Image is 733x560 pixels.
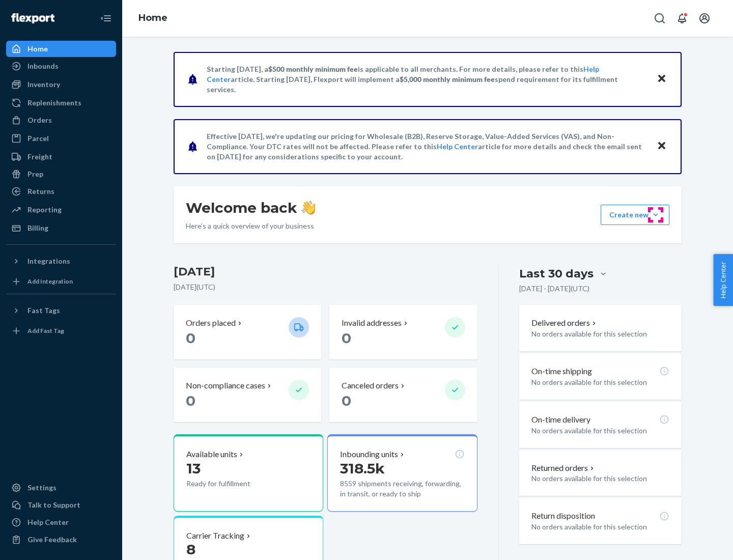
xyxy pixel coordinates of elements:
[186,479,280,489] p: Ready for fulfillment
[27,256,70,266] div: Integrations
[27,205,62,215] div: Reporting
[27,152,52,162] div: Freight
[6,480,116,496] a: Settings
[186,541,195,558] span: 8
[6,166,116,182] a: Prep
[27,483,57,493] div: Settings
[342,317,402,329] p: Invalid addresses
[342,329,351,347] span: 0
[6,112,116,128] a: Orders
[27,500,80,510] div: Talk to Support
[531,377,669,387] p: No orders available for this selection
[329,368,477,422] button: Canceled orders 0
[6,149,116,165] a: Freight
[437,142,478,151] a: Help Center
[340,460,385,477] span: 318.5k
[186,449,237,460] p: Available units
[27,61,59,71] div: Inbounds
[174,305,321,359] button: Orders placed 0
[27,517,69,527] div: Help Center
[650,8,670,29] button: Open Search Box
[531,317,598,329] button: Delivered orders
[186,460,201,477] span: 13
[6,202,116,218] a: Reporting
[27,169,43,179] div: Prep
[186,317,236,329] p: Orders placed
[6,76,116,93] a: Inventory
[342,380,399,391] p: Canceled orders
[301,201,316,215] img: hand-wave emoji
[138,12,167,23] a: Home
[27,535,77,545] div: Give Feedback
[27,186,54,197] div: Returns
[6,531,116,548] button: Give Feedback
[186,392,195,409] span: 0
[27,79,60,90] div: Inventory
[174,264,477,280] h3: [DATE]
[96,8,116,29] button: Close Navigation
[531,462,596,474] button: Returned orders
[531,510,595,522] p: Return disposition
[6,220,116,236] a: Billing
[27,44,48,54] div: Home
[531,426,669,436] p: No orders available for this selection
[329,305,477,359] button: Invalid addresses 0
[531,329,669,339] p: No orders available for this selection
[6,183,116,200] a: Returns
[186,530,244,542] p: Carrier Tracking
[6,302,116,319] button: Fast Tags
[6,130,116,147] a: Parcel
[268,65,358,73] span: $500 monthly minimum fee
[6,253,116,269] button: Integrations
[601,205,669,225] button: Create new
[340,479,464,499] p: 8559 shipments receiving, forwarding, in transit, or ready to ship
[207,64,647,95] p: Starting [DATE], a is applicable to all merchants. For more details, please refer to this article...
[11,13,54,23] img: Flexport logo
[27,98,81,108] div: Replenishments
[531,366,592,377] p: On-time shipping
[519,266,594,282] div: Last 30 days
[6,58,116,74] a: Inbounds
[27,115,52,125] div: Orders
[655,72,668,87] button: Close
[531,414,590,426] p: On-time delivery
[186,199,316,217] h1: Welcome back
[655,139,668,154] button: Close
[6,273,116,290] a: Add Integration
[400,75,495,83] span: $5,000 monthly minimum fee
[186,380,265,391] p: Non-compliance cases
[694,8,715,29] button: Open account menu
[342,392,351,409] span: 0
[130,4,176,33] ol: breadcrumbs
[27,326,64,335] div: Add Fast Tag
[6,95,116,111] a: Replenishments
[27,133,49,144] div: Parcel
[531,522,669,532] p: No orders available for this selection
[6,323,116,339] a: Add Fast Tag
[327,434,477,512] button: Inbounding units318.5k8559 shipments receiving, forwarding, in transit, or ready to ship
[174,282,477,292] p: [DATE] ( UTC )
[340,449,398,460] p: Inbounding units
[174,434,323,512] button: Available units13Ready for fulfillment
[519,284,589,294] p: [DATE] - [DATE] ( UTC )
[27,223,48,233] div: Billing
[27,305,60,316] div: Fast Tags
[27,277,73,286] div: Add Integration
[531,473,669,484] p: No orders available for this selection
[713,254,733,306] button: Help Center
[6,41,116,57] a: Home
[186,329,195,347] span: 0
[6,514,116,530] a: Help Center
[186,221,316,231] p: Here’s a quick overview of your business
[672,8,692,29] button: Open notifications
[6,497,116,513] a: Talk to Support
[207,131,647,162] p: Effective [DATE], we're updating our pricing for Wholesale (B2B), Reserve Storage, Value-Added Se...
[174,368,321,422] button: Non-compliance cases 0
